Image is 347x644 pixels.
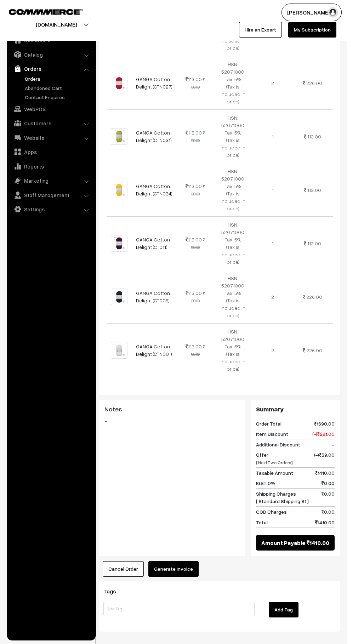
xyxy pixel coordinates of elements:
[104,417,240,425] blockquote: -
[256,469,293,477] span: Taxable Amount
[23,75,93,82] a: Orders
[281,4,342,21] button: [PERSON_NAME]…
[186,76,202,82] span: 113.00
[9,62,93,75] a: Orders
[9,174,93,187] a: Marketing
[256,519,268,526] span: Total
[136,290,170,303] a: GANGA Cotton Delight (CT009)
[9,203,93,216] a: Settings
[9,7,71,16] a: COMMMERCE
[332,441,335,448] span: -
[256,420,281,427] span: Order Total
[322,479,335,487] span: 0.00
[256,451,293,466] span: Offer
[221,222,245,265] span: HSN: 52071000 Tax: 5% (Tax is included in price)
[221,275,245,318] span: HSN: 52071000 Tax: 5% (Tax is included in price)
[221,329,245,372] span: HSN: 52071000 Tax: 5% (Tax is included in price)
[104,405,240,413] h3: Notes
[221,115,245,158] span: HSN: 52071000 Tax: 5% (Tax is included in price)
[9,189,93,201] a: Staff Management
[186,343,202,349] span: 113.00
[111,182,128,199] img: 34.jpg
[328,7,338,18] img: user
[256,490,309,505] span: Shipping Charges [ Standard Shipping S1 ]
[307,133,321,139] span: 113.00
[103,588,125,595] span: Tags
[136,183,172,196] a: GANGA Cotton Delight (CTN034)
[272,187,274,193] span: 1
[9,160,93,173] a: Reports
[307,240,321,246] span: 113.00
[307,187,321,193] span: 113.00
[136,343,172,357] a: GANGA Cotton Delight (CTN001)
[256,479,275,487] span: IGST 0%
[322,508,335,515] span: 0.00
[307,538,329,547] span: 1410.00
[221,61,245,104] span: HSN: 52071000 Tax: 5% (Tax is included in price)
[103,561,144,577] button: Cancel Order
[256,405,335,413] h3: Summary
[306,294,322,300] span: 226.00
[306,80,322,86] span: 226.00
[239,22,282,38] a: Hire an Expert
[186,236,202,243] span: 113.00
[288,22,336,38] a: My Subscription
[312,430,335,438] span: (-) 221.00
[272,133,274,139] span: 1
[315,519,335,526] span: 1410.00
[314,420,335,427] span: 1690.00
[11,16,102,33] button: [DOMAIN_NAME]
[111,128,128,145] img: 31.jpg
[256,508,287,515] span: COD Charges
[256,441,300,448] span: Additional Discount
[271,347,274,353] span: 2
[9,131,93,144] a: Website
[9,146,93,158] a: Apps
[111,289,128,306] img: 9.jpg
[23,93,93,101] a: Contact Enquires
[221,168,245,211] span: HSN: 52071000 Tax: 5% (Tax is included in price)
[111,75,128,92] img: 27.jpg
[269,602,298,617] button: Add Tag
[103,602,255,616] input: Add Tag
[23,84,93,92] a: Abandoned Cart
[186,130,202,136] span: 113.00
[306,347,322,353] span: 226.00
[111,342,128,359] img: 1.jpg
[136,76,172,90] a: GANGA Cotton Delight (CTN027)
[111,235,128,252] img: 11.jpg
[271,294,274,300] span: 2
[9,9,83,15] img: COMMMERCE
[256,430,288,438] span: Item Discount
[9,48,93,61] a: Catalog
[256,460,293,465] span: [ Next Two Orders]
[136,236,170,250] a: GANGA Cotton Delight (CT011)
[9,103,93,115] a: WebPOS
[315,469,335,477] span: 1410.00
[9,117,93,130] a: Customers
[136,130,172,143] a: GANGA Cotton Delight (CTN031)
[148,561,199,577] button: Generate Invoice
[272,240,274,246] span: 1
[261,538,306,547] span: Amount Payable
[186,290,202,296] span: 113.00
[322,490,335,505] span: 0.00
[271,80,274,86] span: 2
[186,183,202,189] span: 113.00
[314,451,335,466] span: (-) 59.00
